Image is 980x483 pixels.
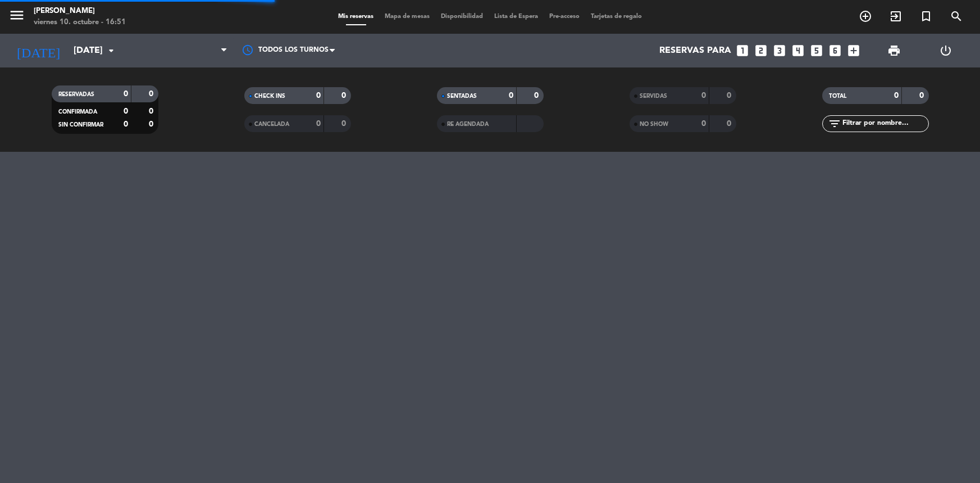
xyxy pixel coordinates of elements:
[435,13,489,20] span: Disponibilidad
[124,107,128,115] strong: 0
[640,93,667,99] span: SERVIDAS
[772,43,787,58] i: looks_3
[754,43,768,58] i: looks_two
[701,120,706,128] strong: 0
[34,6,126,17] div: [PERSON_NAME]
[846,43,861,58] i: add_box
[8,38,68,63] i: [DATE]
[585,13,648,20] span: Tarjetas de regalo
[920,34,972,67] div: LOG OUT
[727,120,733,128] strong: 0
[859,10,872,23] i: add_circle_outline
[489,13,544,20] span: Lista de Espera
[894,92,899,100] strong: 0
[254,93,285,99] span: CHECK INS
[509,92,513,100] strong: 0
[341,120,348,128] strong: 0
[8,7,25,28] button: menu
[939,44,952,57] i: power_settings_new
[828,43,842,58] i: looks_6
[534,92,541,100] strong: 0
[950,10,963,23] i: search
[341,92,348,100] strong: 0
[659,46,731,56] span: Reservas para
[149,120,156,128] strong: 0
[316,120,321,128] strong: 0
[919,10,933,23] i: turned_in_not
[701,92,706,100] strong: 0
[841,118,928,130] input: Filtrar por nombre...
[149,90,156,98] strong: 0
[58,109,97,115] span: CONFIRMADA
[829,93,846,99] span: TOTAL
[124,120,128,128] strong: 0
[58,122,103,128] span: SIN CONFIRMAR
[58,92,94,97] span: RESERVADAS
[727,92,733,100] strong: 0
[828,117,841,130] i: filter_list
[919,92,926,100] strong: 0
[887,44,901,57] span: print
[379,13,435,20] span: Mapa de mesas
[447,93,477,99] span: SENTADAS
[447,121,489,127] span: RE AGENDADA
[8,7,25,24] i: menu
[34,17,126,28] div: viernes 10. octubre - 16:51
[149,107,156,115] strong: 0
[791,43,805,58] i: looks_4
[124,90,128,98] strong: 0
[809,43,824,58] i: looks_5
[332,13,379,20] span: Mis reservas
[254,121,289,127] span: CANCELADA
[316,92,321,100] strong: 0
[889,10,902,23] i: exit_to_app
[544,13,585,20] span: Pre-acceso
[640,121,668,127] span: NO SHOW
[735,43,750,58] i: looks_one
[104,44,118,57] i: arrow_drop_down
